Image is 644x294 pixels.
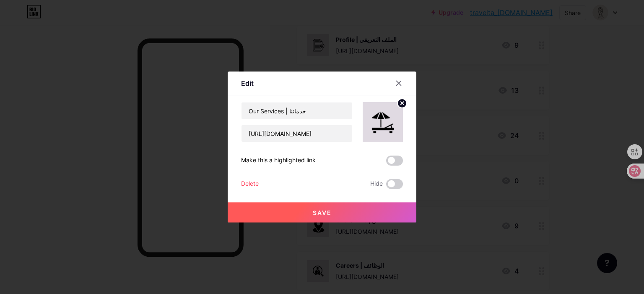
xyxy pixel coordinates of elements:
[363,102,403,142] img: link_thumbnail
[370,179,383,189] span: Hide
[228,202,416,222] button: Save
[313,209,332,216] span: Save
[241,102,352,119] input: Title
[241,156,316,166] div: Make this a highlighted link
[241,179,259,189] div: Delete
[241,125,352,142] input: URL
[241,78,254,88] div: Edit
